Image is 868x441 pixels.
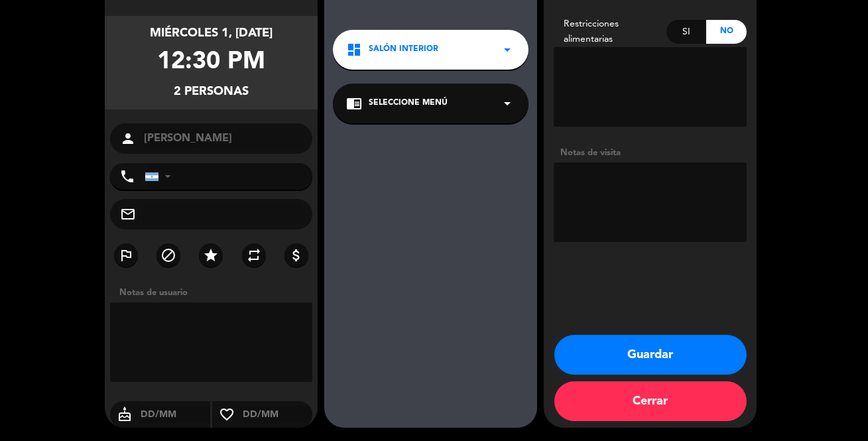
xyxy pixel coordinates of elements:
[241,407,312,423] input: DD/MM
[666,20,707,44] div: Si
[174,82,249,101] div: 2 personas
[139,407,210,423] input: DD/MM
[554,335,747,375] button: Guardar
[554,146,747,160] div: Notas de visita
[119,168,135,184] i: phone
[120,206,136,222] i: mail_outline
[113,286,318,300] div: Notas de usuario
[203,247,219,263] i: star
[499,95,515,111] i: arrow_drop_down
[346,42,362,58] i: dashboard
[499,42,515,58] i: arrow_drop_down
[150,24,273,43] div: miércoles 1, [DATE]
[554,17,666,47] div: Restricciones alimentarias
[246,247,262,263] i: repeat
[554,381,747,421] button: Cerrar
[212,407,241,422] i: favorite_border
[369,97,448,110] span: Seleccione Menú
[369,43,438,56] span: Salón Interior
[160,247,176,263] i: block
[118,247,134,263] i: outlined_flag
[145,164,176,189] div: Argentina: +54
[120,131,136,147] i: person
[157,43,265,82] div: 12:30 PM
[706,20,747,44] div: No
[110,407,139,422] i: cake
[346,95,362,111] i: chrome_reader_mode
[288,247,304,263] i: attach_money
